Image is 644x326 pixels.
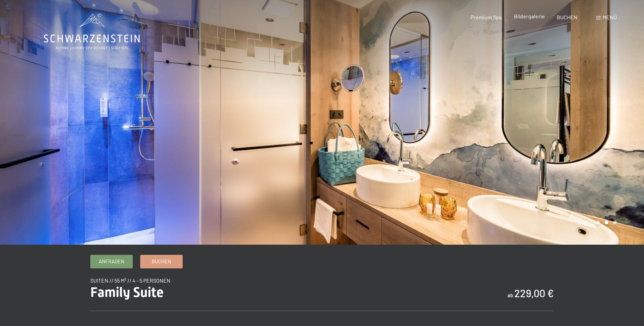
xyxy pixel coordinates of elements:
a: Premium Spa [471,14,502,20]
span: Buchen [152,258,171,265]
a: Anfragen [91,255,132,268]
span: Anfragen [99,258,124,265]
a: Buchen [141,255,182,268]
b: 229,00 € [514,287,554,299]
span: Suiten // 55 m² // 4 - 5 Personen [90,277,170,284]
a: Bildergalerie [514,13,545,19]
span: Family Suite [90,284,164,300]
a: BUCHEN [557,14,577,20]
span: Menü [603,14,617,20]
span: ab [508,292,513,298]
